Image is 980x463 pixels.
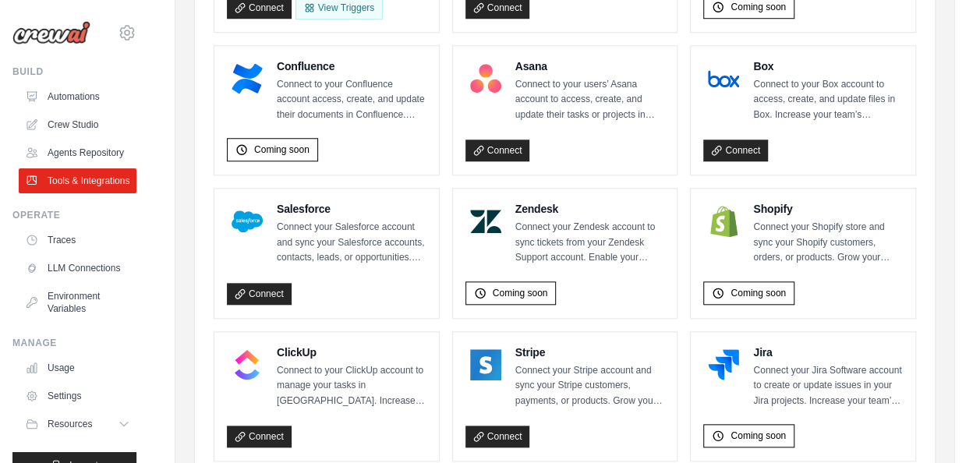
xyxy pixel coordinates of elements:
a: Agents Repository [19,140,136,165]
h4: ClickUp [277,345,426,360]
h4: Zendesk [515,201,665,217]
span: Resources [48,418,92,430]
a: Settings [19,383,136,408]
a: Traces [19,228,136,253]
div: Operate [12,209,136,221]
h4: Shopify [753,201,903,217]
p: Connect to your users’ Asana account to access, create, and update their tasks or projects in [GE... [515,77,665,123]
img: Confluence Logo [232,63,263,94]
img: Logo [12,21,90,44]
img: Jira Logo [708,349,739,380]
span: Coming soon [731,287,786,299]
img: Asana Logo [470,63,501,94]
span: Coming soon [731,429,786,442]
p: Connect your Zendesk account to sync tickets from your Zendesk Support account. Enable your suppo... [515,220,665,266]
h4: Stripe [515,345,665,360]
h4: Salesforce [277,201,426,217]
img: Shopify Logo [708,206,739,237]
p: Connect to your Confluence account access, create, and update their documents in Confluence. Incr... [277,77,426,123]
a: Automations [19,84,136,109]
img: Stripe Logo [470,349,501,380]
span: Coming soon [493,287,548,299]
div: Build [12,65,136,78]
p: Connect your Salesforce account and sync your Salesforce accounts, contacts, leads, or opportunit... [277,220,426,266]
a: Connect [703,140,768,161]
img: Zendesk Logo [470,206,501,237]
p: Connect to your Box account to access, create, and update files in Box. Increase your team’s prod... [753,77,903,123]
a: Crew Studio [19,112,136,137]
a: LLM Connections [19,256,136,281]
a: Connect [227,426,292,447]
a: Connect [465,426,530,447]
span: Coming soon [254,143,310,156]
h4: Box [753,58,903,74]
a: Environment Variables [19,284,136,321]
p: Connect your Jira Software account to create or update issues in your Jira projects. Increase you... [753,363,903,409]
h4: Confluence [277,58,426,74]
a: Usage [19,355,136,380]
p: Connect to your ClickUp account to manage your tasks in [GEOGRAPHIC_DATA]. Increase your team’s p... [277,363,426,409]
p: Connect your Stripe account and sync your Stripe customers, payments, or products. Grow your busi... [515,363,665,409]
button: Resources [19,412,136,436]
a: Connect [227,283,292,305]
img: Box Logo [708,63,739,94]
a: Tools & Integrations [19,168,136,193]
a: Connect [465,140,530,161]
h4: Jira [753,345,903,360]
img: Salesforce Logo [232,206,263,237]
span: Coming soon [731,1,786,13]
h4: Asana [515,58,665,74]
p: Connect your Shopify store and sync your Shopify customers, orders, or products. Grow your busine... [753,220,903,266]
div: Manage [12,337,136,349]
img: ClickUp Logo [232,349,263,380]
